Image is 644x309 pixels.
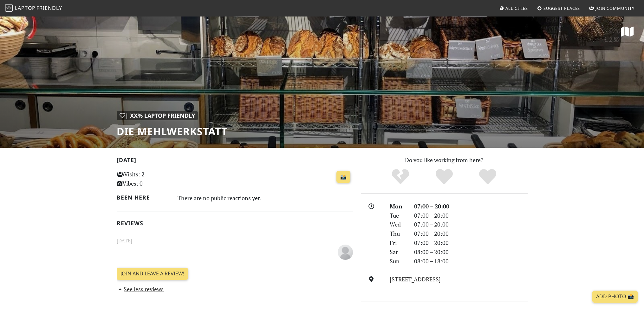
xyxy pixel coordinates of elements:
[410,257,531,266] div: 08:00 – 18:00
[113,237,357,245] small: [DATE]
[386,257,410,266] div: Sun
[117,170,191,188] p: Visits: 2 Vibes: 0
[410,220,531,229] div: 07:00 – 20:00
[410,211,531,220] div: 07:00 – 20:00
[386,229,410,238] div: Thu
[117,285,164,293] a: See less reviews
[410,229,531,238] div: 07:00 – 20:00
[595,5,634,11] span: Join Community
[535,3,583,14] a: Suggest Places
[338,245,353,260] img: blank-535327c66bd565773addf3077783bbfce4b00ec00e9fd257753287c682c7fa38.png
[386,220,410,229] div: Wed
[386,247,410,257] div: Sat
[338,248,353,255] span: Anonymous
[410,202,531,211] div: 07:00 – 20:00
[543,5,580,11] span: Suggest Places
[15,4,36,11] span: Laptop
[117,111,198,120] div: | XX% Laptop Friendly
[386,202,410,211] div: Mon
[336,171,350,183] a: 📸
[497,3,530,14] a: All Cities
[5,3,62,14] a: LaptopFriendly LaptopFriendly
[117,157,353,166] h2: [DATE]
[390,275,441,283] a: [STREET_ADDRESS]
[410,238,531,247] div: 07:00 – 20:00
[592,291,638,303] a: Add Photo 📸
[117,220,353,227] h2: Reviews
[36,4,62,11] span: Friendly
[386,238,410,247] div: Fri
[117,268,188,280] a: Join and leave a review!
[587,3,637,14] a: Join Community
[361,155,528,165] p: Do you like working from here?
[117,194,170,201] h2: Been here
[466,168,510,186] div: Definitely!
[117,125,227,137] h1: Die Mehlwerkstatt
[505,5,528,11] span: All Cities
[379,168,422,186] div: No
[386,211,410,220] div: Tue
[178,193,353,203] div: There are no public reactions yet.
[5,4,13,12] img: LaptopFriendly
[410,247,531,257] div: 08:00 – 20:00
[422,168,466,186] div: Yes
